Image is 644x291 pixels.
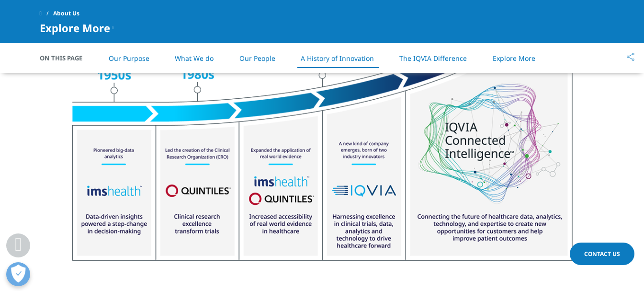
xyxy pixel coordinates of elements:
[109,54,149,63] a: Our Purpose
[239,54,275,63] a: Our People
[6,262,30,286] button: Άνοιγμα προτιμήσεων
[175,54,214,63] a: What We do
[584,250,620,258] span: Contact Us
[570,243,634,265] a: Contact Us
[40,22,110,34] span: Explore More
[301,54,374,63] a: A History of Innovation
[399,54,467,63] a: The IQVIA Difference
[40,53,92,63] span: On This Page
[493,54,535,63] a: Explore More
[53,5,79,22] span: About Us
